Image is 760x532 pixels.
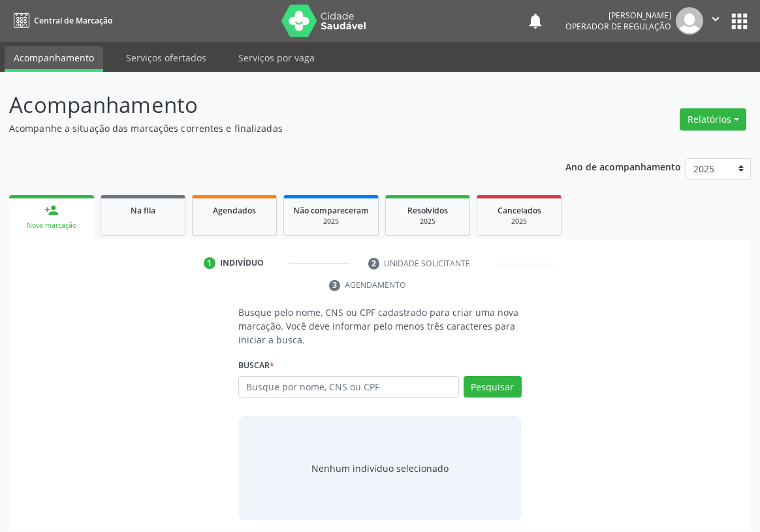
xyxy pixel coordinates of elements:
[407,205,448,216] span: Resolvidos
[708,12,723,26] i: 
[728,10,751,33] button: apps
[9,10,112,31] a: Central de Marcação
[238,376,459,398] input: Busque por nome, CNS ou CPF
[486,217,552,227] div: 2025
[464,376,522,398] button: Pesquisar
[703,7,728,35] button: 
[526,12,545,30] button: notifications
[18,221,85,230] div: Nova marcação
[5,46,103,72] a: Acompanhamento
[9,89,528,121] p: Acompanhamento
[117,46,215,69] a: Serviços ofertados
[213,205,256,216] span: Agendados
[565,158,681,174] p: Ano de acompanhamento
[34,15,112,26] span: Central de Marcação
[44,203,59,217] div: person_add
[9,121,528,135] p: Acompanhe a situação das marcações correntes e finalizadas
[131,205,155,216] span: Na fila
[293,205,369,216] span: Não compareceram
[498,205,541,216] span: Cancelados
[238,356,274,376] label: Buscar
[220,257,264,269] div: Indivíduo
[676,7,703,35] img: img
[565,21,671,32] span: Operador de regulação
[395,217,460,227] div: 2025
[293,217,369,227] div: 2025
[229,46,324,69] a: Serviços por vaga
[680,108,746,131] button: Relatórios
[204,257,215,269] div: 1
[311,462,449,475] div: Nenhum indivíduo selecionado
[238,305,522,347] p: Busque pelo nome, CNS ou CPF cadastrado para criar uma nova marcação. Você deve informar pelo men...
[565,10,671,21] div: [PERSON_NAME]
